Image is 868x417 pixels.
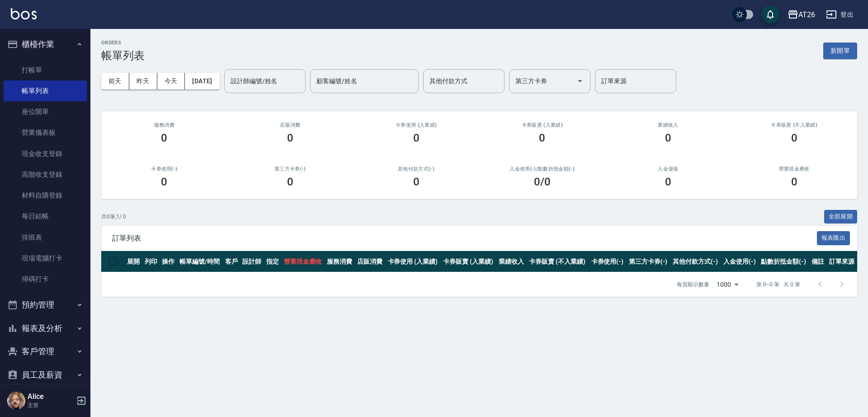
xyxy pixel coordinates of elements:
button: Open [573,74,587,88]
h3: 服務消費 [112,122,217,128]
img: Person [7,392,25,410]
div: 1000 [713,272,742,297]
th: 卡券使用(-) [589,251,627,272]
th: 卡券販賣 (不入業績) [527,251,589,272]
button: 櫃檯作業 [4,33,87,56]
button: 昨天 [129,73,157,90]
th: 卡券販賣 (入業績) [441,251,496,272]
h5: Alice [28,392,74,401]
h2: 其他付款方式(-) [364,166,468,172]
button: 前天 [101,73,129,90]
button: 全部展開 [824,210,858,224]
th: 設計師 [240,251,264,272]
p: 每頁顯示數量 [677,280,709,289]
h3: 0 [287,132,293,144]
h2: 入金儲值 [616,166,721,172]
h2: 入金使用(-) /點數折抵金額(-) [490,166,594,172]
h3: 0 [161,175,167,188]
h2: 業績收入 [616,122,721,128]
button: 新開單 [823,43,857,59]
th: 操作 [160,251,177,272]
a: 座位開單 [4,101,87,122]
button: 員工及薪資 [4,363,87,387]
a: 每日結帳 [4,206,87,227]
a: 高階收支登錄 [4,164,87,185]
h3: 0 /0 [534,175,551,188]
h3: 0 [665,175,671,188]
th: 入金使用(-) [721,251,759,272]
h2: 營業現金應收 [742,166,846,172]
button: 今天 [157,73,185,90]
th: 業績收入 [496,251,527,272]
h3: 0 [791,175,797,188]
th: 訂單來源 [827,251,857,272]
th: 指定 [264,251,282,272]
th: 客戶 [223,251,241,272]
button: 登出 [822,6,857,23]
h3: 0 [287,175,293,188]
th: 點數折抵金額(-) [759,251,809,272]
p: 主管 [28,401,74,409]
h3: 0 [161,132,167,144]
th: 帳單編號/時間 [177,251,223,272]
button: AT26 [784,5,819,24]
th: 其他付款方式(-) [670,251,721,272]
button: 報表匯出 [817,231,850,245]
h2: 卡券使用 (入業績) [364,122,468,128]
a: 現金收支登錄 [4,143,87,164]
th: 營業現金應收 [282,251,325,272]
th: 店販消費 [355,251,385,272]
a: 新開單 [823,46,857,55]
h2: 卡券販賣 (入業績) [490,122,594,128]
th: 第三方卡券(-) [627,251,671,272]
h3: 0 [413,175,420,188]
div: AT26 [798,9,815,20]
a: 材料自購登錄 [4,185,87,206]
th: 服務消費 [325,251,355,272]
p: 第 0–0 筆 共 0 筆 [756,280,800,289]
h2: 店販消費 [238,122,343,128]
button: save [761,5,779,24]
h3: 0 [791,132,797,144]
h3: 0 [539,132,545,144]
a: 掃碼打卡 [4,269,87,289]
h2: 卡券販賣 (不入業績) [742,122,846,128]
a: 營業儀表板 [4,122,87,143]
button: [DATE] [185,73,219,90]
a: 現場電腦打卡 [4,248,87,269]
th: 卡券使用 (入業績) [386,251,441,272]
a: 帳單列表 [4,81,87,101]
th: 列印 [142,251,160,272]
h3: 帳單列表 [101,49,145,62]
p: 共 0 筆, 1 / 0 [101,213,126,221]
h3: 0 [413,132,420,144]
a: 報表匯出 [817,233,850,242]
h2: 第三方卡券(-) [238,166,343,172]
th: 展開 [125,251,142,272]
a: 排班表 [4,227,87,248]
img: Logo [11,8,37,19]
a: 打帳單 [4,60,87,81]
button: 預約管理 [4,293,87,317]
h2: ORDERS [101,40,145,46]
h3: 0 [665,132,671,144]
button: 客戶管理 [4,340,87,363]
h2: 卡券使用(-) [112,166,217,172]
th: 備註 [809,251,827,272]
span: 訂單列表 [112,234,817,243]
button: 報表及分析 [4,317,87,340]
